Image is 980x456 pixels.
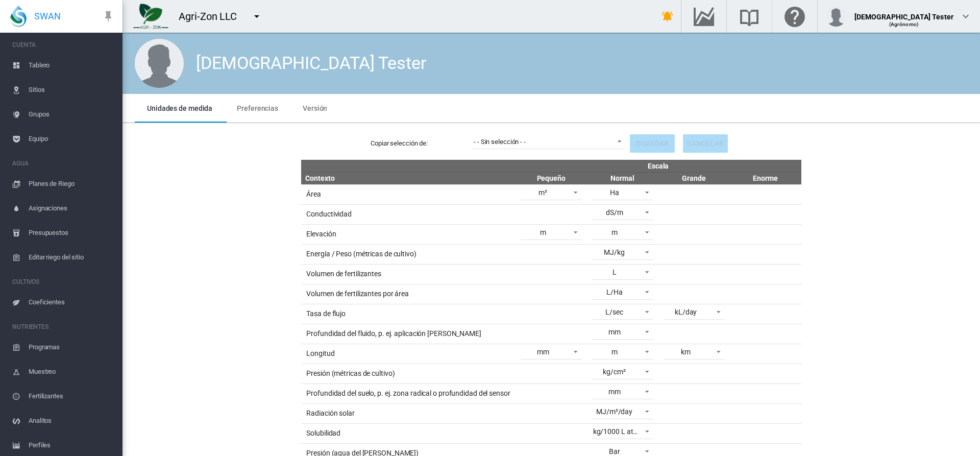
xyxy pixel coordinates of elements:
div: [DEMOGRAPHIC_DATA] Tester [196,51,427,76]
span: NUTRIENTES [12,319,114,335]
span: Muestreo [29,359,114,384]
div: mm [537,348,549,356]
md-icon: icon-bell-ring [661,10,674,22]
div: m² [538,188,547,197]
div: mm [608,388,621,396]
td: Elevación [301,224,515,244]
span: Planes de Riego [29,172,114,196]
th: Enorme [730,172,801,184]
td: Solubilidad [301,423,515,443]
button: Guardar [630,134,675,153]
md-icon: icon-menu-down [251,10,263,22]
span: (Agrónomo) [889,21,919,27]
span: Coeficientes [29,290,114,315]
md-icon: Haga clic aquí para obtener ayuda [782,10,807,22]
td: Longitud [301,344,515,364]
div: mm [608,328,621,336]
th: Normal [587,172,658,184]
md-icon: Ir al Centro de Datos [692,10,716,22]
td: Profundidad del fluido, p. ej. aplicación [PERSON_NAME] [301,324,515,344]
div: [DEMOGRAPHIC_DATA] Tester [854,8,954,18]
md-icon: icon-pin [102,10,114,22]
td: Tasa de flujo [301,304,515,324]
div: L/sec [605,308,623,316]
img: SWAN-Landscape-Logo-Colour-drop.png [10,6,27,27]
span: CULTIVOS [12,274,114,290]
div: MJ/m²/day [596,407,632,416]
th: Pequeño [516,172,587,184]
span: Equipo [29,127,114,151]
label: Copiar selección de: [371,139,473,148]
img: profile.jpg [826,6,846,27]
span: Asignaciones [29,196,114,221]
div: Ha [610,188,619,197]
img: male.jpg [135,39,184,88]
span: Programas [29,335,114,359]
td: Radiación solar [301,403,515,423]
span: SWAN [34,10,61,22]
td: Presión (métricas de cultivo) [301,364,515,383]
td: Profundidad del suelo, p. ej. zona radical o profundidad del sensor [301,383,515,403]
td: Área [301,184,515,204]
span: Presupuestos [29,221,114,245]
span: CUENTA [12,37,114,53]
span: Fertilizantes [29,384,114,409]
div: kL/day [675,308,697,316]
span: Sitios [29,78,114,102]
div: L [612,268,617,276]
td: Energía / Peso (métricas de cultivo) [301,244,515,264]
div: dS/m [606,208,623,217]
div: Agri-Zon LLC [179,9,246,23]
span: Grupos [29,102,114,127]
div: MJ/kg [604,248,625,256]
div: km [681,348,691,356]
span: Editar riego del sitio [29,245,114,270]
div: m [611,228,618,236]
span: Preferencias [237,104,278,112]
div: Bar [609,447,620,455]
th: Grande [658,172,730,184]
md-icon: icon-chevron-down [960,10,972,22]
td: Volumen de fertilizantes por área [301,284,515,304]
td: Volumen de fertilizantes [301,264,515,284]
span: Analitos [29,409,114,433]
span: AGUA [12,155,114,172]
button: icon-bell-ring [657,6,678,27]
button: icon-menu-down [247,6,267,27]
div: m [611,348,618,356]
td: Conductividad [301,204,515,224]
div: kg/cm² [603,368,625,376]
div: - - Sin selección - - [474,138,526,146]
span: Versión [303,104,327,112]
span: Tablero [29,53,114,78]
md-icon: Buscar en la base de conocimientos [737,10,762,22]
th: Escala [516,160,801,172]
img: 7FicoSLW9yRjj7F2+0uvjPufP+ga39vogPu+G1+wvBtcm3fNv859aGr42DJ5pXiEAAAAAAAAAAAAAAAAAAAAAAAAAAAAAAAAA... [133,4,168,29]
div: kg/1000 L at 15°C [593,427,650,436]
div: m [540,228,546,236]
span: Unidades de medida [147,104,212,112]
div: L/Ha [606,288,623,296]
th: Contexto [301,172,515,184]
button: Cancelar [683,134,728,153]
